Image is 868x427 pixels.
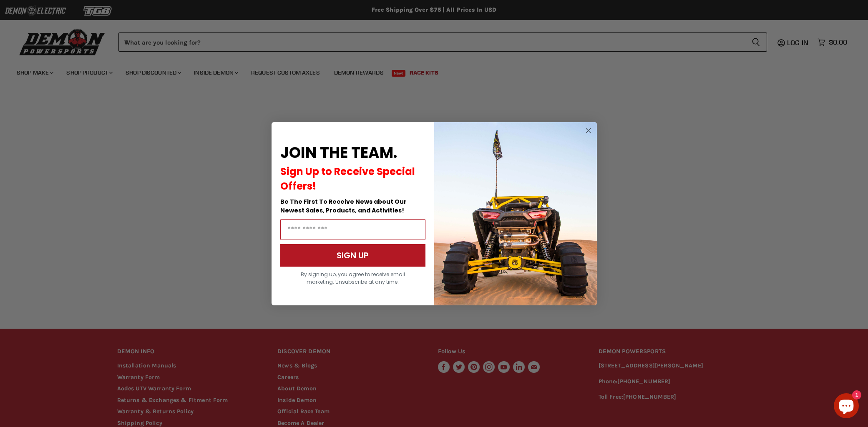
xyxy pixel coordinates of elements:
[280,244,425,267] button: SIGN UP
[831,393,861,420] inbox-online-store-chat: Shopify online store chat
[280,197,407,215] span: Be The First To Receive News about Our Newest Sales, Products, and Activities!
[301,271,405,285] span: By signing up, you agree to receive email marketing. Unsubscribe at any time.
[583,125,594,136] button: Close dialog
[434,122,597,305] img: a9095488-b6e7-41ba-879d-588abfab540b.jpeg
[280,142,397,163] span: JOIN THE TEAM.
[280,165,415,193] span: Sign Up to Receive Special Offers!
[280,219,425,240] input: Email Address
